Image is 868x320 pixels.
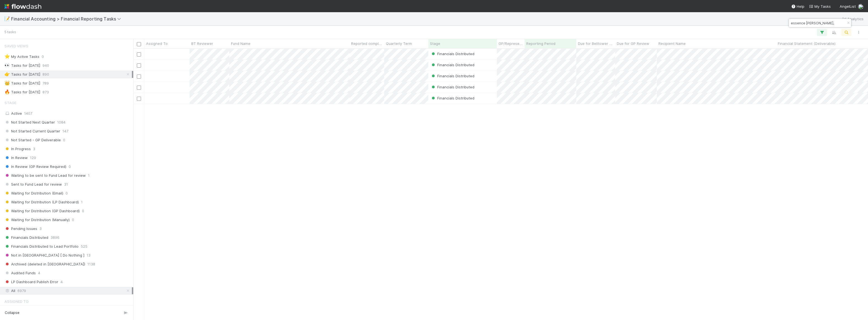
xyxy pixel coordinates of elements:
input: Toggle Row Selected [137,63,141,68]
span: 1138 [87,261,95,268]
span: Archived (deleted in [GEOGRAPHIC_DATA]) [4,261,85,268]
span: Financials Distributed [437,96,474,100]
small: 5 tasks [4,30,16,35]
span: 1 [81,199,83,206]
span: Not Started - GP Deliverable [4,137,61,144]
span: In Progress [4,145,31,152]
span: Assigned To [146,41,168,46]
span: 1 [88,172,90,179]
span: 0 [82,208,84,214]
span: 4 [61,278,63,285]
span: 👀 [4,63,10,68]
div: All [4,287,132,294]
span: Waiting for Distribution (Email) [4,190,63,197]
span: Fund Name [231,41,250,46]
span: Due for Belltower Review [578,41,614,46]
div: Tasks for [DATE] [4,71,40,78]
span: 13 [87,252,90,259]
div: Tasks for [DATE] [4,62,40,69]
span: Financial Accounting > Financial Reporting Tasks [11,16,124,22]
span: Pending Issues [4,225,37,232]
span: Due for GP Review [617,41,649,46]
span: Financials Distributed [437,63,474,67]
span: 940 [42,62,49,69]
span: 6979 [17,287,26,294]
img: avatar_85833754-9fc2-4f19-a44b-7938606ee299.png [858,4,864,9]
span: Reported completed by [351,41,383,46]
span: Reporting Period [526,41,555,46]
span: 4 [38,270,40,277]
span: 0 [63,137,65,144]
input: Search... [790,20,845,26]
span: 31 [64,181,68,188]
span: Financials Distributed [437,74,474,78]
span: 1084 [57,119,66,126]
a: Analytics [842,16,864,22]
span: Waiting for Distribution (Manually) [4,216,70,223]
span: 129 [30,154,36,161]
span: 0 [42,53,44,60]
span: Financials Distributed to Lead Portfolio [4,243,79,250]
span: 👑 [4,81,10,85]
input: Toggle Row Selected [137,75,141,79]
span: Financials Distributed [437,52,474,56]
span: 👉 [4,72,10,76]
span: 147 [62,128,68,135]
span: 0 [72,216,74,223]
span: 🔥 [4,89,10,94]
span: Not Started Current Quarter [4,128,60,135]
span: 📝 [4,16,10,21]
span: Collapse [5,310,19,315]
span: GP/Representative wants to review [499,41,523,46]
input: Toggle Row Selected [137,97,141,101]
span: ⭐ [4,54,10,59]
span: Audited Funds [4,270,36,277]
span: AngelList [840,4,856,9]
span: Not Started Next Quarter [4,119,55,126]
span: 525 [81,243,87,250]
span: 890 [42,71,49,78]
div: Tasks for [DATE] [4,89,40,96]
span: Saved Views [4,40,28,52]
div: Tasks for [DATE] [4,80,40,87]
span: Waiting for Distribution (GP Dashboard) [4,208,80,214]
input: Toggle Row Selected [137,86,141,90]
span: Quarterly Term [386,41,412,46]
img: logo-inverted-e16ddd16eac7371096b0.svg [4,2,41,11]
span: In Review (GP Review Required) [4,163,66,170]
span: Financials Distributed [437,85,474,89]
span: 0 [69,163,71,170]
span: 3 [39,225,42,232]
span: LP Dashboard Publish Error [4,278,58,285]
span: Waiting for Distribution (LP Dashboard) [4,199,79,206]
div: Help [791,4,804,9]
span: Recipient Name [658,41,686,46]
span: Waiting to be sent to Fund Lead for review [4,172,86,179]
input: Toggle Row Selected [137,52,141,57]
span: My Tasks [809,4,831,9]
span: 3 [33,145,35,152]
span: Assigned To [4,296,29,307]
span: Financials Distributed [4,234,48,241]
span: In Review [4,154,28,161]
div: Active [4,110,132,117]
span: Sent to Fund Lead for review [4,181,62,188]
span: 3896 [51,234,59,241]
span: 0 [66,190,68,197]
span: Not in [GEOGRAPHIC_DATA] [ Do Nothing ] [4,252,84,259]
span: 1407 [24,111,32,116]
span: Financial Statement (Deliverable) [778,41,836,46]
span: BT Reviewer [191,41,213,46]
span: Stage [430,41,440,46]
input: Toggle All Rows Selected [137,42,141,46]
span: 873 [42,89,49,96]
span: Stage [4,97,16,108]
span: 789 [42,80,49,87]
div: My Active Tasks [4,53,39,60]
